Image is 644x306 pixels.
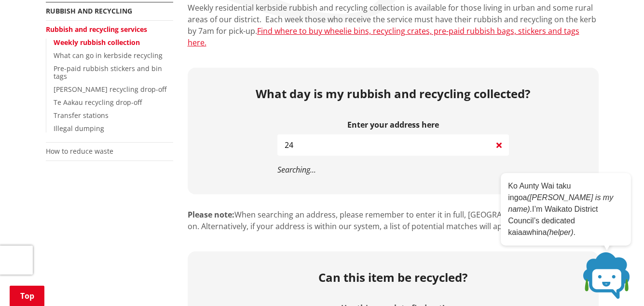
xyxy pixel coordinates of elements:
[46,146,113,156] a: How to reduce waste
[54,51,163,60] a: What can go in kerbside recycling
[54,111,109,120] a: Transfer stations
[54,38,140,47] a: Weekly rubbish collection
[547,228,573,236] em: (helper)
[10,286,44,306] a: Top
[277,120,509,130] label: Enter your address here
[188,209,234,220] strong: Please note:
[54,64,162,81] a: Pre-paid rubbish stickers and bin tags
[54,85,166,94] a: [PERSON_NAME] recycling drop-off
[54,124,104,133] a: Illegal dumping
[54,98,142,107] a: Te Aakau recycling drop-off
[188,209,599,232] p: When searching an address, please remember to enter it in full, [GEOGRAPHIC_DATA], vs St and so o...
[277,164,316,175] i: Searching...
[46,6,132,15] a: Rubbish and recycling
[508,193,613,213] em: ([PERSON_NAME] is my name).
[46,25,147,34] a: Rubbish and recycling services
[318,271,467,285] h2: Can this item be recycled?
[195,87,591,101] h2: What day is my rubbish and recycling collected?
[277,134,509,156] input: e.g. Duke Street NGARUAWAHIA
[188,26,579,48] a: Find where to buy wheelie bins, recycling crates, pre-paid rubbish bags, stickers and tags here.
[508,180,624,238] p: Ko Aunty Wai taku ingoa I’m Waikato District Council’s dedicated kaiaawhina .
[188,2,599,48] p: Weekly residential kerbside rubbish and recycling collection is available for those living in urb...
